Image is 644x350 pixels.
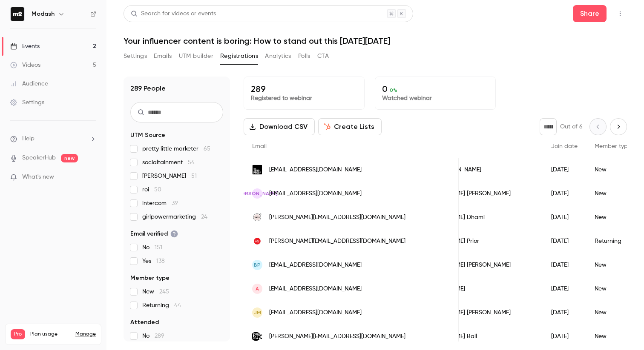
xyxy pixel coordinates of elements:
span: 65 [204,146,210,152]
span: BP [254,261,261,269]
div: [PERSON_NAME] [PERSON_NAME] [413,253,543,277]
span: [PERSON_NAME][EMAIL_ADDRESS][DOMAIN_NAME] [269,237,405,246]
div: [PERSON_NAME] Ball [413,324,543,348]
button: Next page [610,118,627,135]
button: Analytics [265,49,291,63]
img: modash.io [252,236,262,246]
div: [DATE] [543,229,586,253]
span: [PERSON_NAME] [142,172,197,180]
button: CTA [317,49,329,63]
div: New [586,182,640,205]
span: Help [22,134,34,143]
img: etxbrew.com [252,331,262,341]
p: Registered to webinar [251,94,357,102]
div: Audience [10,80,48,88]
a: SpeakerHub [22,154,56,162]
div: [DATE] [543,324,586,348]
div: [DATE] [543,277,586,301]
div: [PERSON_NAME] [PERSON_NAME] [413,301,543,324]
p: 289 [251,84,357,94]
div: New [586,158,640,182]
div: New [586,324,640,348]
img: Modash [11,7,24,21]
button: Polls [298,49,310,63]
img: thezeroproof.com [252,165,262,175]
div: Dené [PERSON_NAME] [413,158,543,182]
h1: Your influencer content is boring: How to stand out this [DATE][DATE] [124,36,627,46]
button: Download CSV [244,118,315,135]
button: Settings [124,49,147,63]
button: Registrations [220,49,258,63]
span: 44 [174,302,181,308]
div: [PERSON_NAME] Prior [413,229,543,253]
button: UTM builder [179,49,213,63]
div: Returning [586,229,640,253]
button: Create Lists [318,118,382,135]
span: 0 % [390,87,397,93]
div: New [586,253,640,277]
div: [PERSON_NAME] [PERSON_NAME] [413,182,543,205]
span: 151 [155,245,162,250]
span: [EMAIL_ADDRESS][DOMAIN_NAME] [269,189,362,198]
div: New [586,277,640,301]
h1: 289 People [130,83,166,94]
span: 54 [188,159,195,165]
span: pretty little marketer [142,145,210,153]
div: [PERSON_NAME] [413,277,543,301]
span: [EMAIL_ADDRESS][DOMAIN_NAME] [269,285,362,293]
span: Email [252,143,267,149]
div: [DATE] [543,301,586,324]
img: 1milk2sugars.com [252,212,262,222]
span: intercom [142,199,178,208]
span: 50 [154,187,161,193]
span: New [142,287,169,296]
div: [DATE] [543,205,586,229]
span: Attended [130,318,159,327]
div: Videos [10,61,40,69]
p: Watched webinar [382,94,489,102]
button: Emails [154,49,172,63]
p: 0 [382,84,489,94]
span: 39 [172,200,178,206]
span: 24 [201,214,207,220]
div: [DATE] [543,158,586,182]
span: No [142,332,164,340]
button: Share [573,5,607,22]
span: Returning [142,301,181,310]
span: girlpowermarketing [142,213,207,221]
span: new [61,154,78,162]
span: [EMAIL_ADDRESS][DOMAIN_NAME] [269,165,362,174]
span: What's new [22,173,54,182]
div: Search for videos or events [131,9,216,18]
span: [EMAIL_ADDRESS][DOMAIN_NAME] [269,308,362,317]
span: A [256,285,259,293]
div: Events [10,42,40,51]
div: Settings [10,98,44,107]
span: Join date [551,143,578,149]
a: Manage [75,331,96,338]
span: roi [142,185,161,194]
div: New [586,301,640,324]
span: [PERSON_NAME][EMAIL_ADDRESS][DOMAIN_NAME] [269,332,405,341]
span: Member type [130,274,170,282]
span: Yes [142,257,165,265]
span: 51 [191,173,197,179]
span: No [142,243,162,252]
p: Out of 6 [560,122,583,131]
span: Plan usage [30,331,70,338]
span: [EMAIL_ADDRESS][DOMAIN_NAME] [269,261,362,270]
span: [PERSON_NAME][EMAIL_ADDRESS][DOMAIN_NAME] [269,213,405,222]
span: 289 [155,333,164,339]
span: Member type [595,143,631,149]
div: [PERSON_NAME] Dhami [413,205,543,229]
span: 138 [156,258,165,264]
div: [DATE] [543,253,586,277]
div: [DATE] [543,182,586,205]
span: JM [254,309,261,316]
li: help-dropdown-opener [10,134,96,143]
span: socialtainment [142,158,195,167]
div: New [586,205,640,229]
span: Pro [11,329,25,339]
h6: Modash [32,10,55,18]
span: UTM Source [130,131,165,139]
